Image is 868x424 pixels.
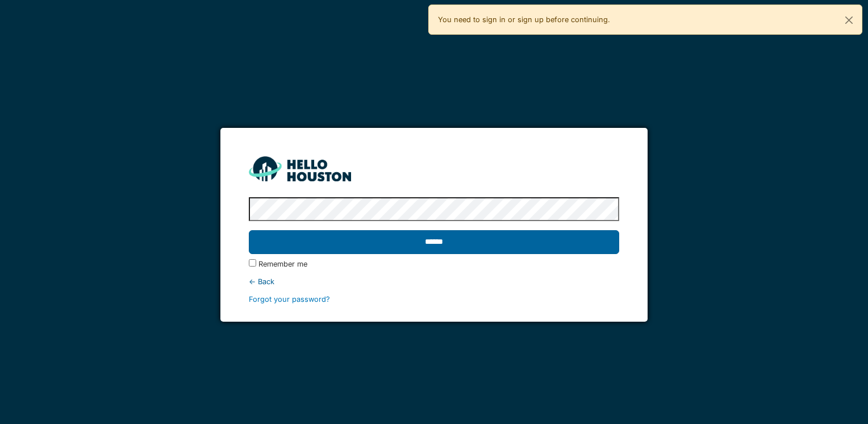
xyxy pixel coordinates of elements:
a: Forgot your password? [249,295,330,304]
label: Remember me [258,259,307,269]
button: Close [836,5,862,35]
div: ← Back [249,276,619,287]
div: You need to sign in or sign up before continuing. [428,5,862,35]
img: HH_line-BYnF2_Hg.png [249,156,351,181]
